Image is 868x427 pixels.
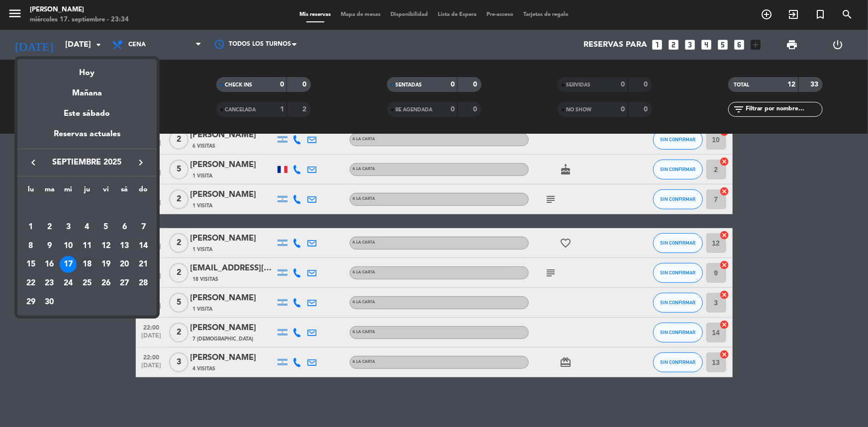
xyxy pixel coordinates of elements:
[22,256,39,273] div: 15
[97,238,114,255] div: 12
[135,275,152,292] div: 28
[41,275,58,292] div: 23
[59,218,78,237] td: 3 de septiembre de 2025
[40,237,59,256] td: 9 de septiembre de 2025
[134,256,153,274] td: 21 de septiembre de 2025
[134,237,153,256] td: 14 de septiembre de 2025
[22,219,39,236] div: 1
[60,275,77,292] div: 24
[135,157,147,169] i: keyboard_arrow_right
[24,156,42,169] button: keyboard_arrow_left
[59,274,78,293] td: 24 de septiembre de 2025
[21,293,40,312] td: 29 de septiembre de 2025
[42,156,132,169] span: septiembre 2025
[96,274,115,293] td: 26 de septiembre de 2025
[78,184,96,199] th: jueves
[78,237,96,256] td: 11 de septiembre de 2025
[134,274,153,293] td: 28 de septiembre de 2025
[21,218,40,237] td: 1 de septiembre de 2025
[41,256,58,273] div: 16
[21,184,40,199] th: lunes
[40,293,59,312] td: 30 de septiembre de 2025
[27,157,39,169] i: keyboard_arrow_left
[78,218,96,237] td: 4 de septiembre de 2025
[134,184,153,199] th: domingo
[115,274,134,293] td: 27 de septiembre de 2025
[41,219,58,236] div: 2
[116,219,133,236] div: 6
[79,219,96,236] div: 4
[41,238,58,255] div: 9
[40,184,59,199] th: martes
[22,294,39,311] div: 29
[132,156,150,169] button: keyboard_arrow_right
[115,256,134,274] td: 20 de septiembre de 2025
[22,275,39,292] div: 22
[60,219,77,236] div: 3
[17,80,157,100] div: Mañana
[40,256,59,274] td: 16 de septiembre de 2025
[59,256,78,274] td: 17 de septiembre de 2025
[97,256,114,273] div: 19
[96,237,115,256] td: 12 de septiembre de 2025
[97,219,114,236] div: 5
[59,237,78,256] td: 10 de septiembre de 2025
[21,274,40,293] td: 22 de septiembre de 2025
[116,238,133,255] div: 13
[79,275,96,292] div: 25
[115,218,134,237] td: 6 de septiembre de 2025
[40,274,59,293] td: 23 de septiembre de 2025
[135,238,152,255] div: 14
[21,199,153,218] td: SEP.
[22,238,39,255] div: 8
[96,218,115,237] td: 5 de septiembre de 2025
[96,184,115,199] th: viernes
[135,256,152,273] div: 21
[116,275,133,292] div: 27
[17,59,157,80] div: Hoy
[135,219,152,236] div: 7
[78,274,96,293] td: 25 de septiembre de 2025
[40,218,59,237] td: 2 de septiembre de 2025
[79,256,96,273] div: 18
[60,238,77,255] div: 10
[59,184,78,199] th: miércoles
[79,238,96,255] div: 11
[97,275,114,292] div: 26
[17,100,157,128] div: Este sábado
[17,128,157,148] div: Reservas actuales
[78,256,96,274] td: 18 de septiembre de 2025
[134,218,153,237] td: 7 de septiembre de 2025
[96,256,115,274] td: 19 de septiembre de 2025
[21,237,40,256] td: 8 de septiembre de 2025
[116,256,133,273] div: 20
[60,256,77,273] div: 17
[115,237,134,256] td: 13 de septiembre de 2025
[115,184,134,199] th: sábado
[21,256,40,274] td: 15 de septiembre de 2025
[41,294,58,311] div: 30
